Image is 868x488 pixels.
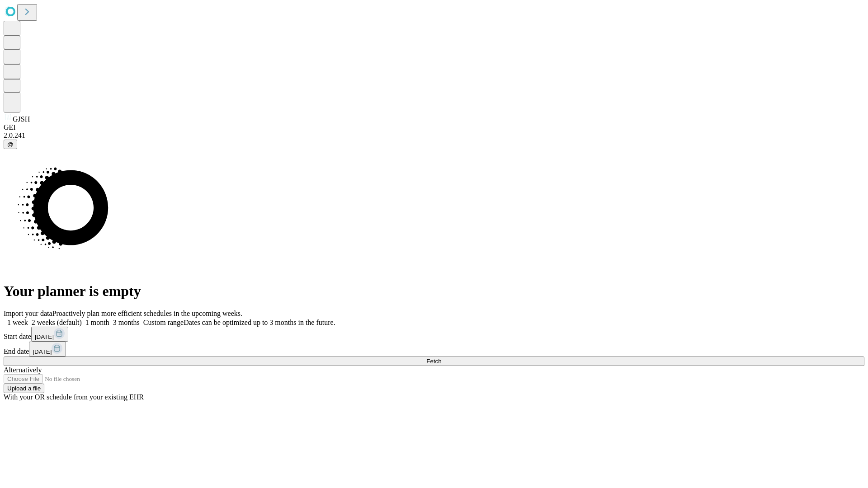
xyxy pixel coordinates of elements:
span: Custom range [143,319,184,326]
span: Import your data [4,310,52,317]
span: Proactively plan more efficient schedules in the upcoming weeks. [52,310,242,317]
span: Alternatively [4,366,42,374]
span: 3 months [113,319,140,326]
button: @ [4,140,17,149]
div: GEI [4,123,864,131]
span: @ [7,141,14,148]
h1: Your planner is empty [4,283,864,300]
span: GJSH [13,115,30,123]
div: Start date [4,327,864,342]
span: 1 month [85,319,109,326]
div: End date [4,342,864,357]
span: Fetch [426,358,441,365]
span: 1 week [7,319,28,326]
div: 2.0.241 [4,131,864,140]
button: Fetch [4,357,864,366]
button: [DATE] [29,342,66,357]
button: [DATE] [31,327,68,342]
button: Upload a file [4,384,44,393]
span: [DATE] [35,333,54,340]
span: [DATE] [33,348,52,355]
span: 2 weeks (default) [32,319,82,326]
span: Dates can be optimized up to 3 months in the future. [184,319,335,326]
span: With your OR schedule from your existing EHR [4,393,144,401]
